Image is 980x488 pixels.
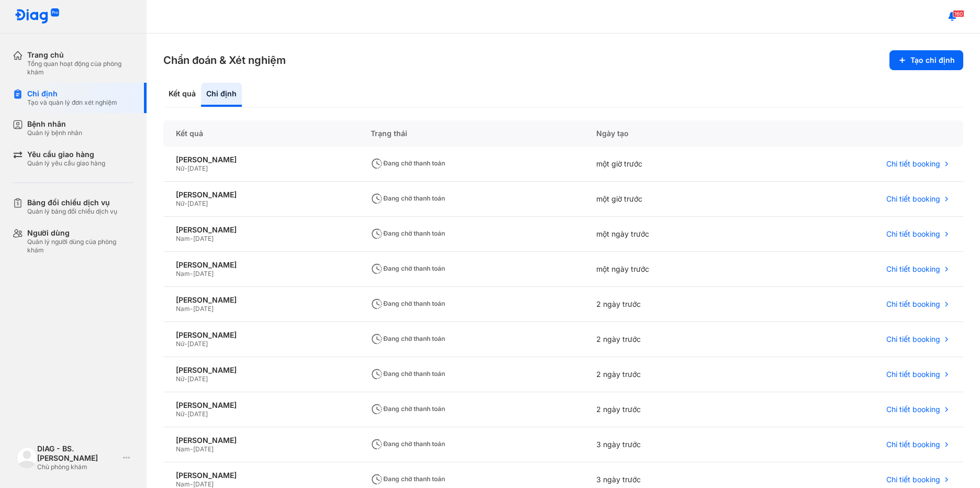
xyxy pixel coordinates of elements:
span: Đang chờ thanh toán [371,159,445,167]
div: 3 ngày trước [584,427,761,462]
span: [DATE] [193,305,214,313]
div: Tạo và quản lý đơn xét nghiệm [27,98,117,107]
div: Quản lý người dùng của phòng khám [27,238,134,254]
span: Nam [176,235,190,242]
span: Chi tiết booking [886,264,940,274]
div: [PERSON_NAME] [176,295,346,305]
span: Chi tiết booking [886,229,940,239]
span: Đang chờ thanh toán [371,335,445,342]
div: Yêu cầu giao hàng [27,150,105,159]
img: logo [15,8,60,25]
span: Chi tiết booking [886,159,940,169]
span: - [184,164,187,172]
div: một giờ trước [584,182,761,217]
div: Quản lý yêu cầu giao hàng [27,159,105,168]
div: Ngày tạo [584,120,761,147]
div: [PERSON_NAME] [176,190,346,199]
span: - [184,199,187,207]
span: 160 [953,10,964,17]
div: [PERSON_NAME] [176,436,346,445]
div: Chỉ định [201,83,242,107]
div: Tổng quan hoạt động của phòng khám [27,60,134,76]
span: [DATE] [193,270,214,278]
span: Đang chờ thanh toán [371,229,445,237]
span: [DATE] [187,410,208,418]
div: Bảng đối chiếu dịch vụ [27,198,117,207]
span: - [190,270,193,278]
div: Chủ phòng khám [37,463,119,471]
span: Đang chờ thanh toán [371,475,445,483]
div: 2 ngày trước [584,322,761,357]
span: Đang chờ thanh toán [371,440,445,448]
span: [DATE] [187,199,208,207]
span: Nữ [176,410,184,418]
span: Chi tiết booking [886,370,940,379]
div: [PERSON_NAME] [176,330,346,340]
span: Đang chờ thanh toán [371,370,445,378]
span: - [190,235,193,242]
span: - [190,305,193,313]
div: [PERSON_NAME] [176,471,346,480]
div: Chỉ định [27,89,117,98]
div: Quản lý bệnh nhân [27,129,82,137]
span: Chi tiết booking [886,300,940,309]
span: Nam [176,305,190,313]
span: Chi tiết booking [886,440,940,449]
div: Trạng thái [358,120,584,147]
div: [PERSON_NAME] [176,225,346,235]
div: một ngày trước [584,252,761,287]
span: Chi tiết booking [886,475,940,484]
span: [DATE] [193,445,214,453]
button: Tạo chỉ định [889,50,963,70]
div: một giờ trước [584,147,761,182]
span: Nữ [176,164,184,172]
span: [DATE] [187,340,208,348]
img: logo [17,447,37,468]
div: [PERSON_NAME] [176,155,346,164]
span: Chi tiết booking [886,405,940,414]
span: Nữ [176,340,184,348]
div: Kết quả [163,83,201,107]
span: Nam [176,270,190,278]
span: Đang chờ thanh toán [371,194,445,202]
span: Đang chờ thanh toán [371,300,445,307]
span: Chi tiết booking [886,335,940,344]
div: 2 ngày trước [584,392,761,427]
div: Bệnh nhân [27,119,82,129]
span: Nữ [176,375,184,383]
div: Người dùng [27,228,134,238]
span: Nam [176,480,190,488]
span: [DATE] [187,375,208,383]
div: Kết quả [163,120,358,147]
div: [PERSON_NAME] [176,260,346,270]
span: - [184,410,187,418]
span: Nam [176,445,190,453]
span: - [190,445,193,453]
div: 2 ngày trước [584,357,761,392]
span: [DATE] [187,164,208,172]
div: DIAG - BS. [PERSON_NAME] [37,444,119,463]
span: - [184,375,187,383]
div: Quản lý bảng đối chiếu dịch vụ [27,207,117,216]
div: [PERSON_NAME] [176,365,346,375]
div: [PERSON_NAME] [176,401,346,410]
div: Trang chủ [27,50,134,60]
span: Đang chờ thanh toán [371,264,445,272]
span: [DATE] [193,235,214,242]
span: Nữ [176,199,184,207]
h3: Chẩn đoán & Xét nghiệm [163,53,286,68]
div: một ngày trước [584,217,761,252]
span: Đang chờ thanh toán [371,405,445,413]
span: [DATE] [193,480,214,488]
div: 2 ngày trước [584,287,761,322]
span: Chi tiết booking [886,194,940,204]
span: - [190,480,193,488]
span: - [184,340,187,348]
